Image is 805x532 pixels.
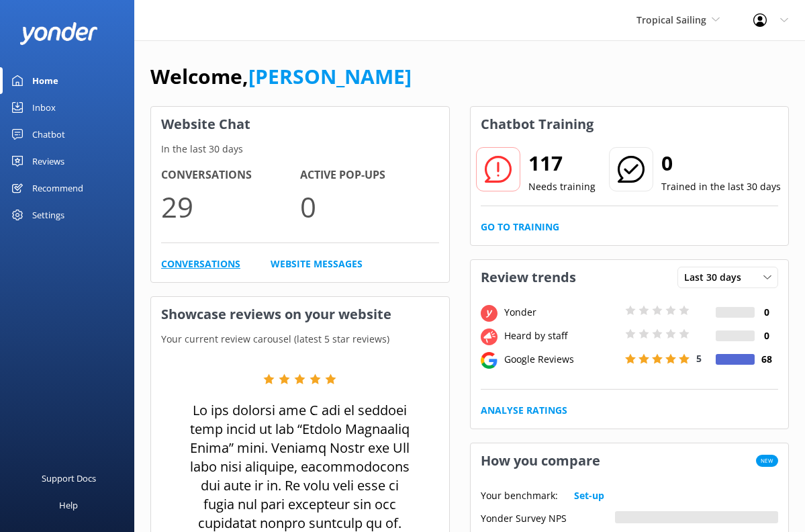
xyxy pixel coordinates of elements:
[756,455,778,467] span: New
[161,184,300,229] p: 29
[481,403,567,418] a: Analyse Ratings
[59,492,78,519] div: Help
[471,260,586,295] h3: Review trends
[248,62,412,90] a: [PERSON_NAME]
[661,147,781,179] h2: 0
[636,13,706,26] span: Tropical Sailing
[32,94,56,121] div: Inbox
[471,107,604,142] h3: Chatbot Training
[151,332,449,347] p: Your current review carousel (latest 5 star reviews)
[755,352,778,367] h4: 68
[501,305,622,320] div: Yonder
[151,297,449,332] h3: Showcase reviews on your website
[300,184,439,229] p: 0
[501,328,622,343] div: Heard by staff
[32,175,83,202] div: Recommend
[151,107,449,142] h3: Website Chat
[501,352,622,367] div: Google Reviews
[481,511,615,523] div: Yonder Survey NPS
[32,67,58,94] div: Home
[661,179,781,194] p: Trained in the last 30 days
[32,202,64,228] div: Settings
[574,488,604,503] a: Set-up
[20,22,97,44] img: yonder-white-logo.png
[481,488,558,503] p: Your benchmark:
[684,270,749,285] span: Last 30 days
[300,167,439,184] h4: Active Pop-ups
[150,60,412,93] h1: Welcome,
[528,179,596,194] p: Needs training
[481,220,559,234] a: Go to Training
[32,121,65,148] div: Chatbot
[161,167,300,184] h4: Conversations
[471,443,610,478] h3: How you compare
[151,142,449,157] p: In the last 30 days
[755,305,778,320] h4: 0
[32,148,64,175] div: Reviews
[161,257,240,271] a: Conversations
[696,352,702,365] span: 5
[271,257,363,271] a: Website Messages
[528,147,596,179] h2: 117
[42,465,96,492] div: Support Docs
[755,328,778,343] h4: 0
